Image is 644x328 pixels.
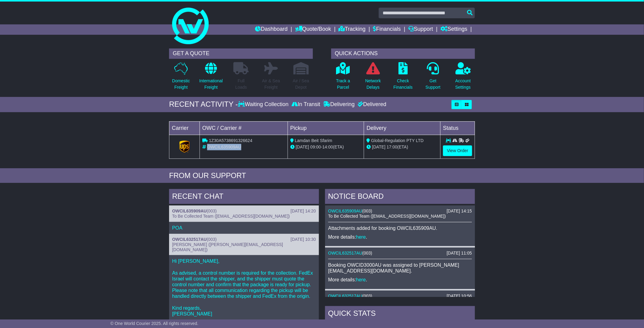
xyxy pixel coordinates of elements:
[291,237,316,242] div: [DATE] 10:30
[372,144,385,149] span: [DATE]
[447,294,472,299] div: [DATE] 10:56
[295,138,332,143] span: Lamdan Beit Sfarim
[356,234,366,240] a: here
[328,277,472,283] p: More details: .
[310,144,321,149] span: 09:00
[172,237,207,242] a: OWCIL632517AU
[207,144,241,149] span: OWCIL635909AU
[447,251,472,256] div: [DATE] 11:05
[199,78,223,91] p: International Freight
[373,24,401,35] a: Financials
[328,225,472,231] p: Attachments added for booking OWCIL635909AU.
[169,48,313,59] div: GET A QUOTE
[290,101,322,108] div: In Transit
[366,144,438,150] div: (ETA)
[328,214,446,219] span: To Be Collected Team ([EMAIL_ADDRESS][DOMAIN_NAME])
[409,24,433,35] a: Support
[328,209,472,214] div: ( )
[365,78,381,91] p: Network Delays
[447,209,472,214] div: [DATE] 14:15
[110,321,198,326] span: © One World Courier 2025. All rights reserved.
[455,78,471,91] p: Account Settings
[328,294,362,298] a: OWCIL632517AU
[255,24,288,35] a: Dashboard
[238,101,290,108] div: Waiting Collection
[426,78,441,91] p: Get Support
[425,62,441,94] a: GetSupport
[199,62,223,94] a: InternationalFreight
[441,121,475,135] td: Status
[322,101,356,108] div: Delivering
[172,209,316,214] div: ( )
[387,144,397,149] span: 17:00
[356,277,366,282] a: here
[325,189,475,205] div: NOTICE BOARD
[328,262,472,274] p: Booking OWCID3000AU was assigned to [PERSON_NAME][EMAIL_ADDRESS][DOMAIN_NAME].
[328,209,362,213] a: OWCIL635909AU
[291,209,316,214] div: [DATE] 14:20
[371,138,423,143] span: Global-Regulation PTY LTD
[364,251,371,255] span: 003
[200,121,288,135] td: OWC / Carrier #
[172,214,290,219] span: To Be Collected Team ([EMAIL_ADDRESS][DOMAIN_NAME])
[169,189,319,205] div: RECENT CHAT
[356,101,386,108] div: Delivered
[394,78,413,91] p: Check Financials
[364,294,371,298] span: 003
[336,62,350,94] a: Track aParcel
[328,234,472,240] p: More details: .
[295,24,331,35] a: Quote/Book
[208,237,215,242] span: 003
[441,24,467,35] a: Settings
[172,225,316,231] p: POA
[169,121,200,135] td: Carrier
[339,24,366,35] a: Tracking
[262,78,280,91] p: Air & Sea Freight
[325,306,475,323] div: Quick Stats
[208,209,215,213] span: 003
[233,78,249,91] p: Full Loads
[364,209,371,213] span: 003
[172,62,190,94] a: DomesticFreight
[336,78,350,91] p: Track a Parcel
[169,100,238,109] div: RECENT ACTIVITY -
[179,141,190,153] img: GetCarrierServiceLogo
[293,78,309,91] p: Air / Sea Depot
[328,294,472,299] div: ( )
[331,48,475,59] div: QUICK ACTIONS
[443,145,472,156] a: View Order
[290,144,362,150] div: - (ETA)
[172,237,316,242] div: ( )
[172,209,207,213] a: OWCIL635909AU
[288,121,364,135] td: Pickup
[296,144,309,149] span: [DATE]
[365,62,381,94] a: NetworkDelays
[328,251,472,256] div: ( )
[393,62,413,94] a: CheckFinancials
[172,78,190,91] p: Domestic Freight
[455,62,471,94] a: AccountSettings
[322,144,333,149] span: 14:00
[172,242,283,252] span: [PERSON_NAME] ([PERSON_NAME][EMAIL_ADDRESS][DOMAIN_NAME])
[169,171,475,180] div: FROM OUR SUPPORT
[364,121,441,135] td: Delivery
[209,138,252,143] span: 1Z30A5738691326624
[172,258,316,317] p: Hi [PERSON_NAME], As advised, a control number is required for the collection. FedEx Israel will ...
[328,251,362,255] a: OWCIL632517AU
